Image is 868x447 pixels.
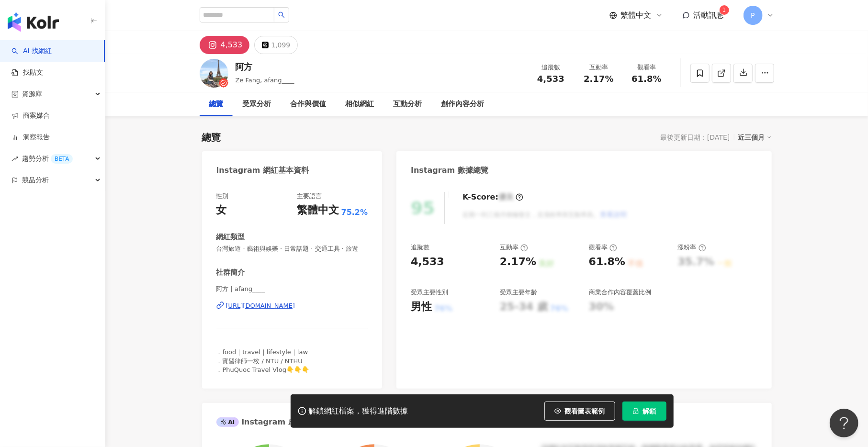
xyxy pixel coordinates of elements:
div: 互動分析 [394,99,422,110]
div: 總覽 [202,131,221,144]
div: BETA [51,154,73,164]
div: 相似網紅 [346,99,374,110]
span: 競品分析 [22,169,49,191]
span: 活動訊息 [694,11,724,20]
span: search [278,11,285,18]
div: 解鎖網紅檔案，獲得進階數據 [309,406,408,416]
span: 台灣旅遊 · 藝術與娛樂 · 日常話題 · 交通工具 · 旅遊 [216,245,368,253]
button: 解鎖 [622,402,666,421]
div: 最後更新日期：[DATE] [660,134,730,141]
div: 繁體中文 [297,203,339,218]
div: 近三個月 [738,131,772,144]
div: 創作內容分析 [441,99,485,110]
div: 4,533 [221,38,243,52]
div: 追蹤數 [411,243,429,252]
div: 女 [216,203,227,218]
div: 受眾主要性別 [411,288,448,297]
span: rise [11,156,18,162]
button: 1,099 [254,36,298,54]
div: 1,099 [271,38,290,52]
span: Ze Fang, afang____ [236,77,294,84]
span: 繁體中文 [621,10,652,21]
img: logo [8,12,59,32]
span: 資源庫 [22,83,42,105]
span: 阿方 | afang____ [216,285,368,293]
a: searchAI 找網紅 [11,46,52,56]
a: 洞察報告 [11,133,50,142]
div: 商業合作內容覆蓋比例 [589,288,651,297]
div: 合作與價值 [291,99,327,110]
a: 商案媒合 [11,111,50,121]
div: 觀看率 [629,63,665,72]
div: 互動率 [500,243,528,252]
div: 總覽 [209,99,224,110]
div: Instagram 網紅基本資料 [216,165,309,176]
div: 漲粉率 [678,243,706,252]
span: 觀看圖表範例 [565,407,605,415]
div: 社群簡介 [216,268,245,278]
span: 61.8% [631,74,661,84]
img: KOL Avatar [200,59,228,88]
div: 觀看率 [589,243,617,252]
a: [URL][DOMAIN_NAME] [216,302,368,310]
span: 2.17% [584,74,613,84]
span: 75.2% [341,207,368,218]
span: 1 [722,7,726,13]
div: Instagram 數據總覽 [411,165,488,176]
span: 解鎖 [643,407,656,415]
span: ．food｜travel｜lifestyle｜law ．實習律師一枚 / NTU / NTHU ．PhuQuoc Travel Vlog👇👇👇 [216,348,310,373]
a: 找貼文 [11,68,43,78]
div: 網紅類型 [216,232,245,242]
button: 4,533 [200,36,250,54]
span: 趨勢分析 [22,148,73,169]
span: 4,533 [537,74,564,84]
span: lock [632,408,639,414]
div: 受眾主要年齡 [500,288,537,297]
div: 男性 [411,300,432,314]
div: K-Score : [462,192,523,202]
div: 61.8% [589,255,625,269]
div: [URL][DOMAIN_NAME] [226,302,295,310]
div: 性別 [216,192,229,201]
sup: 1 [720,5,729,15]
span: P [751,10,755,21]
div: 受眾分析 [243,99,271,110]
div: 2.17% [500,255,536,269]
div: 阿方 [236,61,294,73]
button: 觀看圖表範例 [544,402,615,421]
div: 互動率 [581,63,617,72]
div: 主要語言 [297,192,322,201]
div: 追蹤數 [533,63,569,72]
div: 4,533 [411,255,444,269]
